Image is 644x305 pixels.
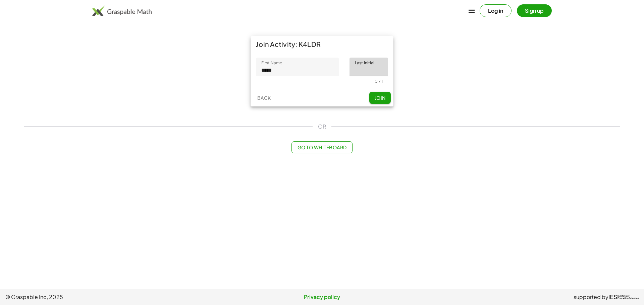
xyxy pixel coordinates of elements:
[251,36,393,52] div: Join Activity: K4LDR
[291,141,352,153] button: Go to Whiteboard
[517,4,552,17] button: Sign up
[257,95,271,101] span: Back
[5,293,216,301] span: © Graspable Inc, 2025
[480,4,512,17] button: Log in
[608,294,617,300] span: IES
[574,293,608,301] span: supported by
[369,92,391,104] button: Join
[216,293,427,301] a: Privacy policy
[318,123,326,131] span: OR
[618,295,639,300] span: Institute of Education Sciences
[608,293,639,301] a: IESInstitute ofEducation Sciences
[375,79,383,84] div: 0 / 1
[297,144,346,150] span: Go to Whiteboard
[374,95,385,101] span: Join
[253,92,275,104] button: Back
